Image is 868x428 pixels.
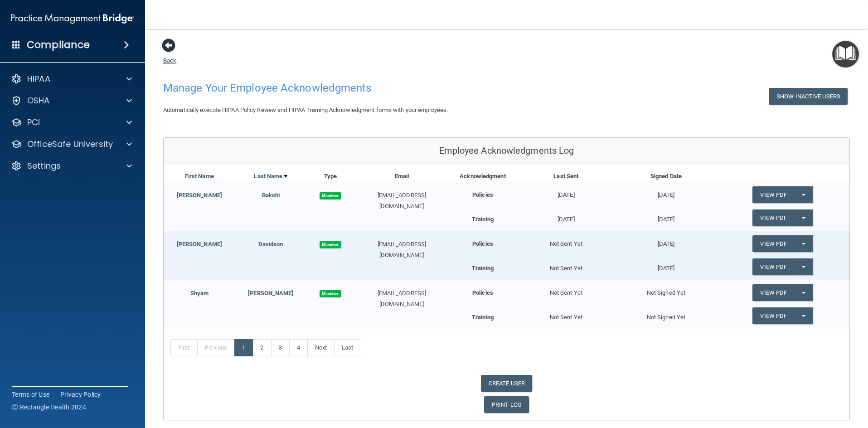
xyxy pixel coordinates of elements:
[516,280,616,298] div: Not Sent Yet
[11,160,132,171] a: Settings
[516,182,616,200] div: [DATE]
[27,73,50,84] p: HIPAA
[320,241,341,248] span: Member
[616,182,716,200] div: [DATE]
[752,258,794,275] a: View PDF
[11,117,132,128] a: PCI
[334,339,361,356] a: Last
[472,191,493,198] b: Policies
[484,396,529,413] a: PRINT LOG
[27,139,113,150] p: OfficeSafe University
[769,88,848,105] button: Show Inactive Users
[752,235,794,252] a: View PDF
[27,95,50,106] p: OSHA
[11,73,132,84] a: HIPAA
[252,339,271,356] a: 2
[163,82,558,94] h4: Manage Your Employee Acknowledgments
[752,307,794,324] a: View PDF
[190,290,209,297] a: Shyam
[11,10,134,28] img: PMB logo
[711,364,857,400] iframe: Drift Widget Chat Controller
[616,258,716,274] div: [DATE]
[164,138,849,164] div: Employee Acknowledgments Log
[254,171,287,182] a: Last Name
[170,339,198,356] a: First
[12,390,49,399] a: Terms of Use
[12,403,86,412] span: Ⓒ Rectangle Health 2024
[472,314,494,321] b: Training
[320,192,341,199] span: Member
[616,231,716,249] div: [DATE]
[516,209,616,225] div: [DATE]
[27,160,61,171] p: Settings
[516,307,616,323] div: Not Sent Yet
[472,289,493,296] b: Policies
[616,280,716,298] div: Not Signed Yet
[27,39,90,51] h4: Compliance
[11,95,132,106] a: OSHA
[472,265,494,272] b: Training
[320,290,341,297] span: Member
[354,190,449,212] div: [EMAIL_ADDRESS][DOMAIN_NAME]
[262,192,280,199] a: Bakshi
[354,288,449,310] div: [EMAIL_ADDRESS][DOMAIN_NAME]
[307,339,335,356] a: Next
[516,258,616,274] div: Not Sent Yet
[354,239,449,261] div: [EMAIL_ADDRESS][DOMAIN_NAME]
[752,209,794,226] a: View PDF
[185,171,214,182] a: First Name
[60,390,101,399] a: Privacy Policy
[472,240,493,247] b: Policies
[472,216,494,223] b: Training
[163,107,448,113] span: Automatically execute HIPAA Policy Review and HIPAA Training Acknowledgment forms with your emplo...
[177,192,222,199] a: [PERSON_NAME]
[354,171,449,182] div: Email
[11,139,132,150] a: OfficeSafe University
[248,290,293,297] a: [PERSON_NAME]
[449,171,516,182] div: Acknowledgment
[306,171,354,182] div: Type
[258,241,283,248] a: Davidson
[616,209,716,225] div: [DATE]
[516,231,616,249] div: Not Sent Yet
[752,284,794,301] a: View PDF
[832,41,859,68] button: Open Resource Center
[481,375,532,392] a: CREATE USER
[197,339,235,356] a: Previous
[752,186,794,203] a: View PDF
[616,307,716,323] div: Not Signed Yet
[516,171,616,182] div: Last Sent
[163,46,176,64] a: Back
[271,339,290,356] a: 3
[616,171,716,182] div: Signed Date
[289,339,308,356] a: 4
[27,117,40,128] p: PCI
[234,339,253,356] a: 1
[177,241,222,248] a: [PERSON_NAME]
